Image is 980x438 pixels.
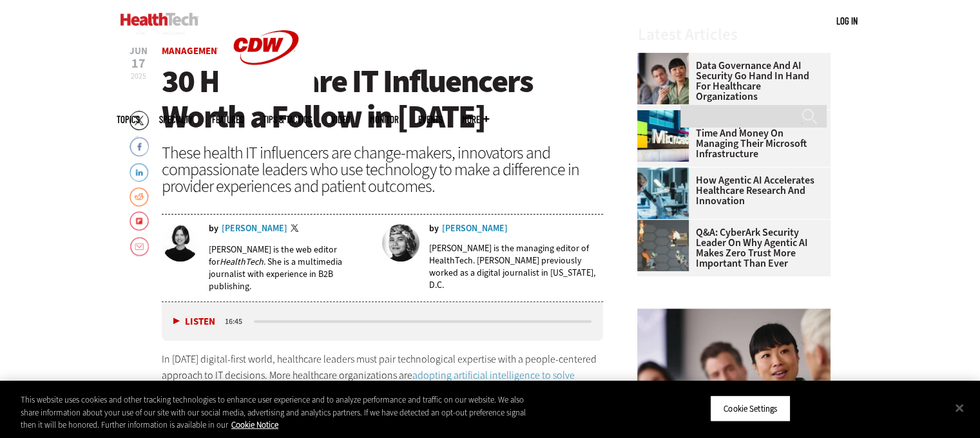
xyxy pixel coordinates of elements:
[218,85,314,99] a: CDW
[162,351,604,433] p: In [DATE] digital-first world, healthcare leaders must pair technological expertise with a people...
[220,256,264,268] em: HealthTech
[291,224,302,234] a: Twitter
[429,224,439,233] span: by
[212,115,244,124] a: Features
[462,115,489,124] span: More
[710,395,791,422] button: Cookie Settings
[637,220,689,271] img: Group of humans and robots accessing a network
[836,15,858,26] a: Log in
[231,419,278,430] a: More information about your privacy
[637,110,689,162] img: Microsoft building
[418,115,443,124] a: Events
[637,175,823,206] a: How Agentic AI Accelerates Healthcare Research and Innovation
[637,167,695,178] a: scientist looks through microscope in lab
[162,144,604,195] div: These health IT influencers are change-makers, innovators and compassionate leaders who use techn...
[209,243,374,292] p: [PERSON_NAME] is the web editor for . She is a multimedia journalist with experience in B2B publi...
[637,167,689,219] img: scientist looks through microscope in lab
[173,317,215,327] button: Listen
[442,224,508,233] a: [PERSON_NAME]
[331,115,351,124] a: Video
[370,115,399,124] a: MonITor
[945,394,974,422] button: Close
[21,394,539,432] div: This website uses cookies and other tracking technologies to enhance user experience and to analy...
[117,115,140,124] span: Topics
[637,110,695,120] a: Microsoft building
[162,224,199,262] img: Jordan Scott
[382,224,419,262] img: Teta-Alim
[263,115,312,124] a: Tips & Tactics
[120,13,198,26] img: Home
[209,224,218,233] span: by
[223,316,252,327] div: duration
[429,242,603,291] p: [PERSON_NAME] is the managing editor of HealthTech. [PERSON_NAME] previously worked as a digital ...
[637,227,823,269] a: Q&A: CyberArk Security Leader on Why Agentic AI Makes Zero Trust More Important Than Ever
[637,220,695,230] a: Group of humans and robots accessing a network
[162,302,604,341] div: media player
[222,224,287,233] a: [PERSON_NAME]
[159,115,193,124] span: Specialty
[836,14,858,28] div: User menu
[162,60,533,138] span: 30 Healthcare IT Influencers Worth a Follow in [DATE]
[637,118,823,159] a: Rural Hospitals Can Save Time and Money on Managing Their Microsoft Infrastructure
